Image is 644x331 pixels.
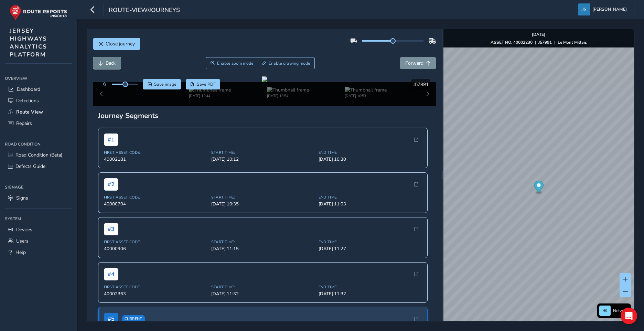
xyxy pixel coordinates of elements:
a: Signs [5,192,72,204]
span: [DATE] 11:32 [211,291,314,297]
span: First Asset Code: [104,239,207,245]
span: Dashboard [17,86,40,93]
span: # 2 [104,178,118,191]
span: 40000906 [104,246,207,252]
span: Devices [16,226,32,233]
span: Close journey [106,41,135,47]
span: Signs [16,195,28,201]
strong: Le Mont Millais [558,40,587,45]
span: Detections [16,97,39,104]
div: Map marker [534,181,543,195]
img: Thumbnail frame [345,87,387,93]
span: Help [15,249,26,256]
div: Overview [5,73,72,84]
span: Save image [154,82,176,87]
span: Repairs [16,120,32,127]
a: Defects Guide [5,161,72,172]
span: Start Time: [211,195,314,200]
span: Current [122,315,145,323]
div: | | [491,40,587,45]
a: Road Condition (Beta) [5,149,72,161]
button: Zoom [206,57,258,69]
strong: ASSET NO. 40002230 [491,40,533,45]
div: Journey Segments [98,111,431,120]
span: J57991 [413,81,429,88]
button: PDF [186,79,221,89]
span: # 4 [104,268,118,280]
span: Defects Guide [15,163,45,170]
span: Start Time: [211,239,314,245]
button: [PERSON_NAME] [578,3,629,15]
span: First Asset Code: [104,285,207,290]
span: Start Time: [211,285,314,290]
div: Signage [5,182,72,192]
span: 40002363 [104,291,207,297]
img: Thumbnail frame [267,87,309,93]
a: Detections [5,95,72,106]
span: [PERSON_NAME] [592,3,627,15]
div: [DATE] 13:54 [267,93,309,98]
span: 40000704 [104,201,207,207]
a: Help [5,247,72,258]
div: [DATE] 10:53 [345,93,387,98]
span: End Time: [319,285,422,290]
a: Devices [5,224,72,235]
button: Back [93,57,121,69]
span: End Time: [319,239,422,245]
span: [DATE] 10:30 [319,156,422,162]
span: Road Condition (Beta) [15,152,62,158]
strong: J57991 [538,40,552,45]
span: First Asset Code: [104,195,207,200]
span: Users [16,238,29,244]
span: # 3 [104,223,118,235]
span: # 1 [104,134,118,146]
span: End Time: [319,150,422,155]
span: Enable zoom mode [217,61,254,66]
a: Dashboard [5,84,72,95]
div: [DATE] 12:44 [189,93,231,98]
span: Forward [405,60,423,66]
img: Thumbnail frame [189,87,231,93]
span: 40002181 [104,156,207,162]
button: Draw [258,57,315,69]
span: [DATE] 10:35 [211,201,314,207]
img: rr logo [10,5,67,20]
strong: [DATE] [532,32,545,37]
div: Road Condition [5,139,72,149]
span: [DATE] 11:27 [319,246,422,252]
img: diamond-layout [578,3,590,15]
a: Route View [5,106,72,118]
span: First Asset Code: [104,150,207,155]
a: Repairs [5,118,72,129]
span: [DATE] 11:03 [319,201,422,207]
a: Users [5,235,72,247]
button: Forward [400,57,436,69]
button: Save [143,79,181,89]
button: Close journey [93,38,140,50]
span: [DATE] 11:15 [211,246,314,252]
span: JERSEY HIGHWAYS ANALYTICS PLATFORM [10,27,47,58]
span: Save PDF [197,82,216,87]
span: Back [106,60,116,66]
span: Start Time: [211,150,314,155]
span: route-view/journeys [109,6,180,15]
div: Open Intercom Messenger [621,308,637,324]
div: System [5,214,72,224]
span: [DATE] 10:12 [211,156,314,162]
span: Enable drawing mode [269,61,310,66]
span: Route View [16,109,43,115]
span: Network [613,308,629,313]
span: [DATE] 11:32 [319,291,422,297]
span: End Time: [319,195,422,200]
span: # 5 [104,313,118,325]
